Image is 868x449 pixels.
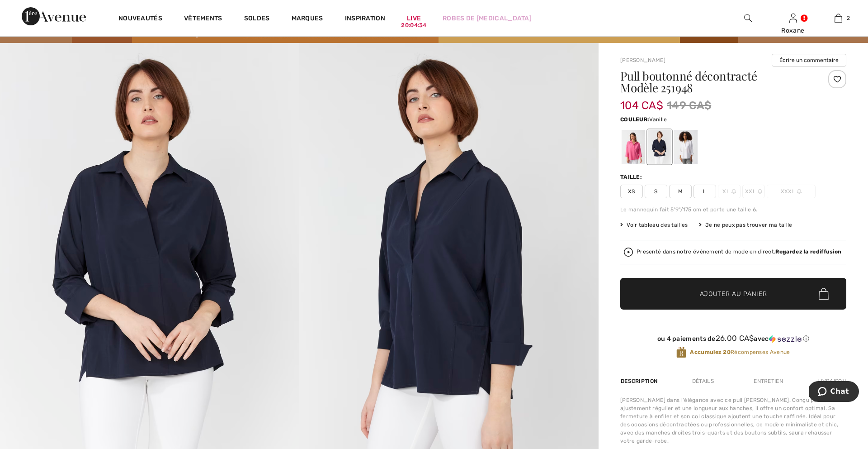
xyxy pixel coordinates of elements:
[789,13,797,24] img: Mes infos
[815,373,846,389] div: Livraison
[769,335,802,343] img: Sezzle
[674,130,698,164] div: Vanille
[622,130,645,164] div: Bubble gum
[649,116,667,123] span: Vanille
[620,334,846,343] div: ou 4 paiements de avec
[407,14,421,23] a: Live20:04:34
[620,205,846,214] div: Le mannequin fait 5'9"/175 cm et porte une taille 6.
[184,14,222,24] a: Vêtements
[693,185,716,198] span: L
[742,185,765,198] span: XXL
[620,334,846,346] div: ou 4 paiements de26.00 CA$avecSezzle Cliquez pour en savoir plus sur Sezzle
[731,189,736,194] img: ring-m.svg
[620,70,809,94] h1: Pull boutonné décontracté Modèle 251948
[620,221,688,229] span: Voir tableau des tailles
[758,189,762,194] img: ring-m.svg
[819,288,829,300] img: Bag.svg
[443,14,532,23] a: Robes de [MEDICAL_DATA]
[345,14,385,24] span: Inspiration
[797,189,802,194] img: ring-m.svg
[700,289,767,299] span: Ajouter au panier
[746,373,791,389] div: Entretien
[620,57,665,63] a: [PERSON_NAME]
[620,278,846,310] button: Ajouter au panier
[744,13,752,24] img: recherche
[620,90,663,112] span: 104 CA$
[244,14,270,24] a: Soldes
[690,348,790,356] span: Récompenses Avenue
[771,26,815,35] div: Roxane
[676,346,686,358] img: Récompenses Avenue
[401,21,426,30] div: 20:04:34
[816,13,860,24] a: 2
[772,54,846,67] button: Écrire un commentaire
[690,349,731,355] strong: Accumulez 20
[645,185,667,198] span: S
[624,248,633,257] img: Regardez la rediffusion
[716,334,754,343] span: 26.00 CA$
[684,373,722,389] div: Détails
[669,185,692,198] span: M
[789,14,797,22] a: Se connecter
[620,373,660,389] div: Description
[775,248,841,255] strong: Regardez la rediffusion
[620,116,649,123] span: Couleur:
[620,173,644,181] div: Taille:
[620,396,846,445] div: [PERSON_NAME] dans l'élégance avec ce pull [PERSON_NAME]. Conçu pour un ajustement régulier et un...
[835,13,842,24] img: Mon panier
[118,14,162,24] a: Nouveautés
[809,381,859,404] iframe: Ouvre un widget dans lequel vous pouvez chatter avec l’un de nos agents
[718,185,741,198] span: XL
[22,7,86,25] img: 1ère Avenue
[847,14,850,22] span: 2
[767,185,816,198] span: XXXL
[620,185,643,198] span: XS
[648,130,671,164] div: Bleu Nuit
[637,249,841,255] div: Presenté dans notre événement de mode en direct.
[667,97,711,114] span: 149 CA$
[292,14,323,24] a: Marques
[699,221,793,229] div: Je ne peux pas trouver ma taille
